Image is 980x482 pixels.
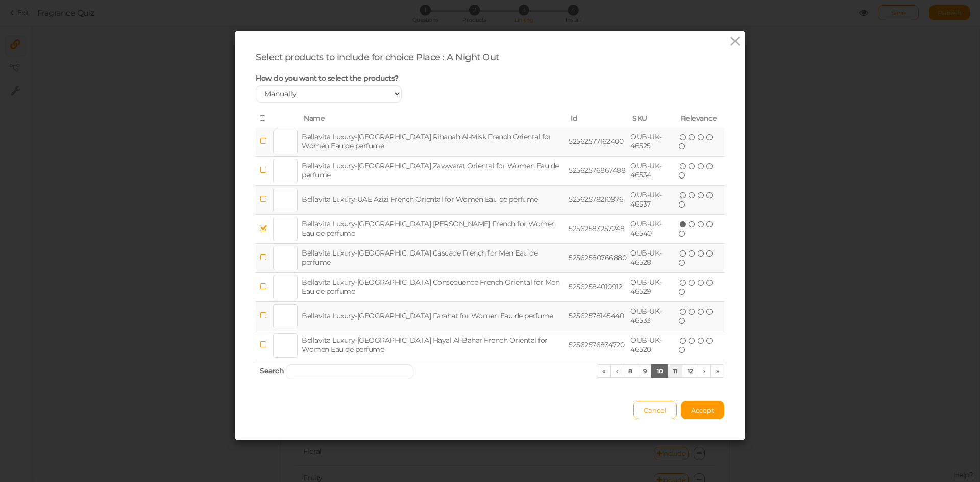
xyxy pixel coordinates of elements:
tr: Bellavita Luxury-[GEOGRAPHIC_DATA] Rihanah Al-Misk French Oriental for Women Eau de perfume 52562... [256,128,724,157]
i: one [680,221,687,228]
a: ‹ [610,364,624,378]
i: four [706,163,714,170]
td: 52562578210976 [567,185,628,214]
td: OUB-UK-46528 [628,243,676,272]
i: two [689,308,696,315]
td: OUB-UK-46520 [628,331,676,360]
button: Cancel [633,401,677,419]
i: five [679,346,686,353]
td: Bellavita Luxury-UAE Azizi French Oriental for Women Eau de perfume [300,185,567,214]
a: 8 [623,364,638,378]
i: four [706,308,714,315]
i: one [680,163,687,170]
span: Search [260,366,284,375]
td: OUB-UK-46534 [628,156,676,185]
tr: Bellavita Luxury-[GEOGRAPHIC_DATA] Zawwarat Oriental for Women Eau de perfume 52562576867488 OUB-... [256,156,724,185]
i: five [679,201,686,208]
td: OUB-UK-46537 [628,185,676,214]
i: one [680,279,687,286]
th: SKU [628,110,676,128]
a: « [597,364,611,378]
a: › [698,364,711,378]
i: three [698,250,705,257]
i: four [706,192,714,199]
i: two [689,221,696,228]
span: Accept [691,406,714,414]
button: Accept [681,401,724,419]
td: Bellavita Luxury-[GEOGRAPHIC_DATA] [PERSON_NAME] French for Women Eau de perfume [300,214,567,243]
i: three [698,337,705,344]
a: » [710,364,725,378]
i: two [689,250,696,257]
td: 52562577162400 [567,128,628,157]
i: one [680,134,687,141]
i: three [698,134,705,141]
td: 52562583257248 [567,214,628,243]
i: two [689,279,696,286]
td: Bellavita Luxury-[GEOGRAPHIC_DATA] Farahat for Women Eau de perfume [300,301,567,331]
i: five [679,317,686,324]
a: 11 [668,364,682,378]
tr: Bellavita Luxury-[GEOGRAPHIC_DATA] Cascade French for Men Eau de perfume 52562580766880 OUB-UK-46528 [256,243,724,272]
i: two [689,192,696,199]
i: three [698,163,705,170]
i: four [706,337,714,344]
td: OUB-UK-46525 [628,128,676,157]
td: 52562578145440 [567,301,628,331]
i: three [698,308,705,315]
i: one [680,192,687,199]
i: three [698,221,705,228]
i: five [679,172,686,179]
i: five [679,288,686,295]
div: Select products to include for choice Place : A Night Out [256,52,724,63]
i: one [680,337,687,344]
i: five [679,259,686,266]
tr: Bellavita Luxury-[GEOGRAPHIC_DATA] Hayal Al-Bahar French Oriental for Women Eau de perfume 525625... [256,331,724,360]
a: 10 [651,364,668,378]
i: five [679,143,686,150]
span: Name [304,114,325,123]
tr: Bellavita Luxury-[GEOGRAPHIC_DATA] Consequence French Oriental for Men Eau de perfume 52562584010... [256,272,724,301]
i: one [680,308,687,315]
td: OUB-UK-46540 [628,214,676,243]
i: four [706,134,714,141]
i: three [698,279,705,286]
td: OUB-UK-46533 [628,301,676,331]
i: two [689,134,696,141]
i: two [689,163,696,170]
th: Relevance [677,110,724,128]
i: four [706,221,714,228]
tr: Bellavita Luxury-UAE Azizi French Oriental for Women Eau de perfume 52562578210976 OUB-UK-46537 [256,185,724,214]
span: Cancel [644,406,667,414]
td: OUB-UK-46529 [628,272,676,301]
td: Bellavita Luxury-[GEOGRAPHIC_DATA] Cascade French for Men Eau de perfume [300,243,567,272]
td: Bellavita Luxury-[GEOGRAPHIC_DATA] Rihanah Al-Misk French Oriental for Women Eau de perfume [300,128,567,157]
a: 12 [682,364,698,378]
td: 52562576867488 [567,156,628,185]
i: two [689,337,696,344]
i: four [706,250,714,257]
td: 52562576834720 [567,331,628,360]
td: 52562584010912 [567,272,628,301]
tr: Bellavita Luxury-[GEOGRAPHIC_DATA] Farahat for Women Eau de perfume 52562578145440 OUB-UK-46533 [256,301,724,331]
i: three [698,192,705,199]
span: How do you want to select the products? [256,73,399,83]
td: Bellavita Luxury-[GEOGRAPHIC_DATA] Consequence French Oriental for Men Eau de perfume [300,272,567,301]
td: Bellavita Luxury-[GEOGRAPHIC_DATA] Hayal Al-Bahar French Oriental for Women Eau de perfume [300,331,567,360]
td: 52562580766880 [567,243,628,272]
span: Id [571,114,577,123]
i: five [679,230,686,237]
i: four [706,279,714,286]
i: one [680,250,687,257]
tr: Bellavita Luxury-[GEOGRAPHIC_DATA] [PERSON_NAME] French for Women Eau de perfume 52562583257248 O... [256,214,724,243]
td: Bellavita Luxury-[GEOGRAPHIC_DATA] Zawwarat Oriental for Women Eau de perfume [300,156,567,185]
a: 9 [638,364,652,378]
